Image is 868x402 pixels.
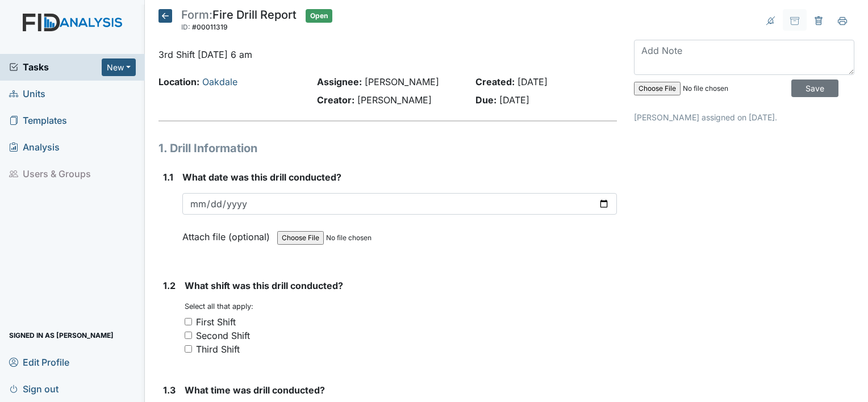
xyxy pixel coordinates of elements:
span: What time was drill conducted? [185,384,325,396]
strong: Assignee: [317,76,362,87]
span: ID: [181,23,190,31]
span: Units [9,85,45,103]
span: [DATE] [518,76,548,87]
span: Analysis [9,139,60,156]
span: [DATE] [499,94,529,106]
div: Fire Drill Report [181,9,297,34]
label: Attach file (optional) [182,224,274,244]
small: Select all that apply: [185,302,253,311]
a: Tasks [9,60,102,74]
span: Form: [181,8,212,22]
strong: Location: [158,76,199,87]
span: #00011319 [192,23,228,31]
strong: Created: [475,76,515,87]
strong: Creator: [317,94,354,106]
span: Sign out [9,380,59,397]
span: What shift was this drill conducted? [185,280,343,291]
span: [PERSON_NAME] [365,76,439,87]
label: 1.2 [163,279,176,292]
span: Open [306,9,332,23]
input: Third Shift [185,345,192,353]
input: Second Shift [185,332,192,339]
input: Save [791,79,838,97]
strong: Due: [475,94,496,106]
div: Second Shift [196,329,250,342]
p: 3rd Shift [DATE] 6 am [158,48,617,61]
p: [PERSON_NAME] assigned on [DATE]. [634,111,854,123]
span: What date was this drill conducted? [182,171,341,183]
button: New [102,58,136,76]
div: First Shift [196,315,236,329]
label: 1.1 [163,170,173,184]
span: Edit Profile [9,353,69,371]
input: First Shift [185,318,192,325]
span: Templates [9,112,67,129]
div: Third Shift [196,342,240,356]
a: Oakdale [202,76,237,87]
h1: 1. Drill Information [158,140,617,157]
span: Signed in as [PERSON_NAME] [9,326,114,344]
label: 1.3 [163,383,176,397]
span: [PERSON_NAME] [357,94,432,106]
